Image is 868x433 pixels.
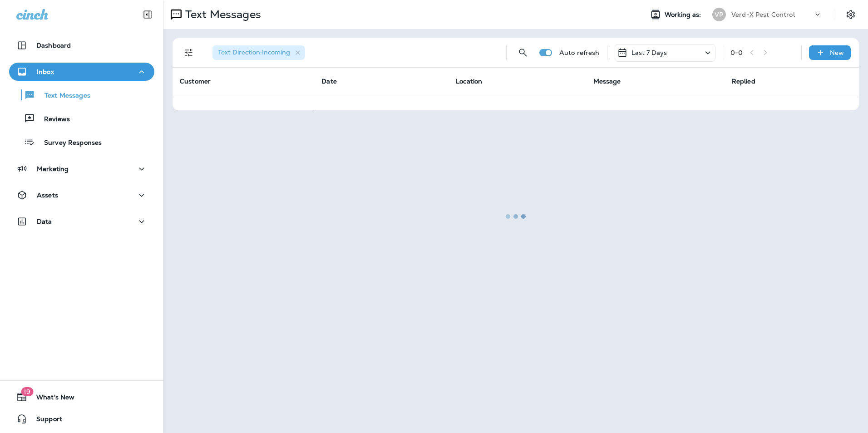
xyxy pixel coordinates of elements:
button: Assets [9,186,154,204]
button: Reviews [9,109,154,128]
p: Assets [37,192,58,199]
button: Text Messages [9,85,154,104]
button: Survey Responses [9,133,154,152]
button: Marketing [9,160,154,178]
button: Collapse Sidebar [135,5,160,24]
span: What's New [27,394,74,404]
p: Survey Responses [35,139,102,148]
p: New [830,49,844,56]
button: Data [9,212,154,231]
p: Reviews [35,115,70,124]
p: Data [37,218,52,225]
p: Dashboard [36,42,71,49]
span: Support [27,415,62,426]
p: Inbox [37,68,54,75]
p: Text Messages [35,92,90,100]
p: Marketing [37,165,69,172]
button: Support [9,410,154,428]
span: 19 [21,387,33,396]
button: 19What's New [9,388,154,406]
button: Inbox [9,63,154,81]
button: Dashboard [9,36,154,54]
